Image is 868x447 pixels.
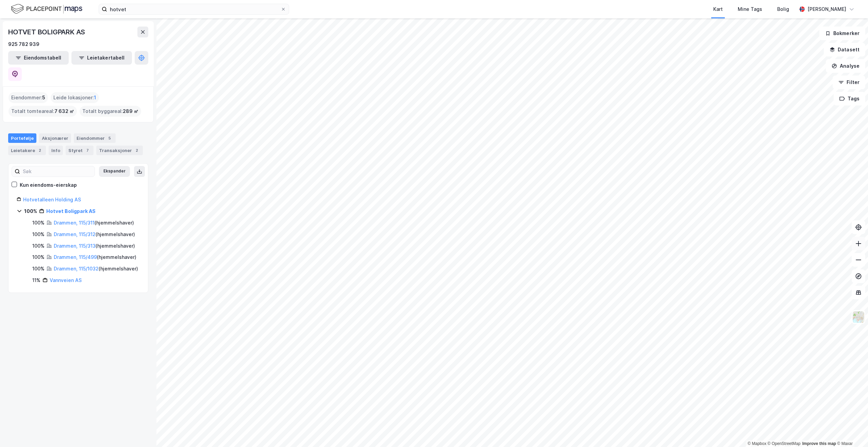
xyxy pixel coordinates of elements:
[819,27,865,40] button: Bokmerker
[54,219,134,227] div: ( hjemmelshaver )
[9,92,48,103] div: Eiendommer :
[834,414,868,447] iframe: Chat Widget
[738,5,762,13] div: Mine Tags
[54,107,74,115] span: 7 632 ㎡
[54,265,138,273] div: ( hjemmelshaver )
[852,311,865,324] img: Z
[8,40,39,48] div: 925 782 939
[32,230,45,238] div: 100%
[99,166,130,177] button: Ekspander
[54,243,96,249] a: Drammen, 115/313
[20,166,95,177] input: Søk
[84,147,91,154] div: 7
[54,230,135,238] div: ( hjemmelshaver )
[66,146,94,155] div: Styret
[11,3,82,15] img: logo.f888ab2527a4732fd821a326f86c7f29.svg
[32,219,45,227] div: 100%
[123,107,138,115] span: 289 ㎡
[96,146,143,155] div: Transaksjoner
[39,133,71,143] div: Aksjonærer
[748,441,766,446] a: Mapbox
[80,106,141,117] div: Totalt byggareal :
[32,265,45,273] div: 100%
[50,277,82,283] a: Vannveien AS
[32,253,45,261] div: 100%
[54,231,96,237] a: Drammen, 115/312
[54,242,135,250] div: ( hjemmelshaver )
[713,5,723,13] div: Kart
[807,5,846,13] div: [PERSON_NAME]
[42,94,45,102] span: 5
[133,147,140,154] div: 2
[54,254,97,260] a: Drammen, 115/499
[54,266,99,271] a: Drammen, 115/1032
[74,133,116,143] div: Eiendommer
[71,51,132,65] button: Leietakertabell
[834,414,868,447] div: Kontrollprogram for chat
[777,5,789,13] div: Bolig
[8,51,69,65] button: Eiendomstabell
[24,207,37,215] div: 100%
[32,276,40,284] div: 11%
[834,92,865,105] button: Tags
[49,146,63,155] div: Info
[32,242,45,250] div: 100%
[826,59,865,73] button: Analyse
[23,197,81,202] a: Hotvetalleen Holding AS
[54,220,95,226] a: Drammen, 115/311
[8,27,86,37] div: HOTVET BOLIGPARK AS
[833,76,865,89] button: Filter
[46,208,96,214] a: Hotvet Boligpark AS
[802,441,836,446] a: Improve this map
[94,94,96,102] span: 1
[9,106,77,117] div: Totalt tomteareal :
[51,92,99,103] div: Leide lokasjoner :
[20,181,77,189] div: Kun eiendoms-eierskap
[54,253,136,261] div: ( hjemmelshaver )
[768,441,801,446] a: OpenStreetMap
[8,146,46,155] div: Leietakere
[36,147,43,154] div: 2
[824,43,865,56] button: Datasett
[8,133,36,143] div: Portefølje
[106,135,113,142] div: 5
[107,4,281,14] input: Søk på adresse, matrikkel, gårdeiere, leietakere eller personer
